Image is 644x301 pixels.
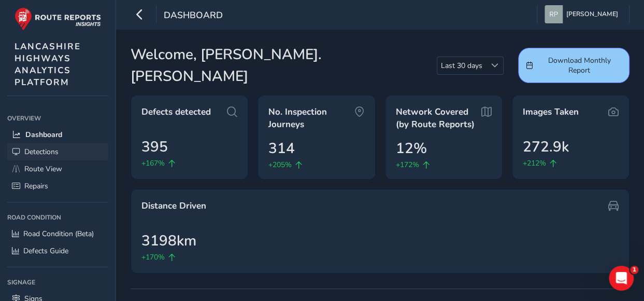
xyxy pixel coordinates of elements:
[141,252,165,263] span: +170%
[7,275,108,290] div: Signage
[396,159,419,170] span: +172%
[23,229,94,239] span: Road Condition (Beta)
[141,158,165,169] span: +167%
[523,106,579,118] span: Images Taken
[131,44,437,87] span: Welcome, [PERSON_NAME].[PERSON_NAME]
[518,48,629,83] button: Download Monthly Report
[7,143,108,160] a: Detections
[23,246,68,256] span: Defects Guide
[396,106,481,130] span: Network Covered (by Route Reports)
[15,7,101,31] img: rr logo
[437,57,486,74] span: Last 30 days
[523,158,546,169] span: +212%
[7,126,108,143] a: Dashboard
[15,40,81,88] span: LANCASHIRE HIGHWAYS ANALYTICS PLATFORM
[545,5,563,23] img: diamond-layout
[396,138,427,159] span: 12%
[7,111,108,126] div: Overview
[141,200,206,212] span: Distance Driven
[164,9,223,23] span: Dashboard
[523,136,569,158] span: 272.9k
[268,106,354,130] span: No. Inspection Journeys
[141,230,196,252] span: 3198km
[7,225,108,242] a: Road Condition (Beta)
[7,177,108,195] a: Repairs
[7,160,108,177] a: Route View
[268,159,292,170] span: +205%
[7,210,108,225] div: Road Condition
[630,266,638,274] span: 1
[537,56,622,75] span: Download Monthly Report
[545,5,622,23] button: [PERSON_NAME]
[24,181,48,191] span: Repairs
[268,138,295,159] span: 314
[24,164,62,174] span: Route View
[141,106,211,118] span: Defects detected
[566,5,618,23] span: [PERSON_NAME]
[7,242,108,259] a: Defects Guide
[25,130,62,140] span: Dashboard
[141,136,168,158] span: 395
[24,147,59,157] span: Detections
[609,266,634,291] iframe: Intercom live chat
